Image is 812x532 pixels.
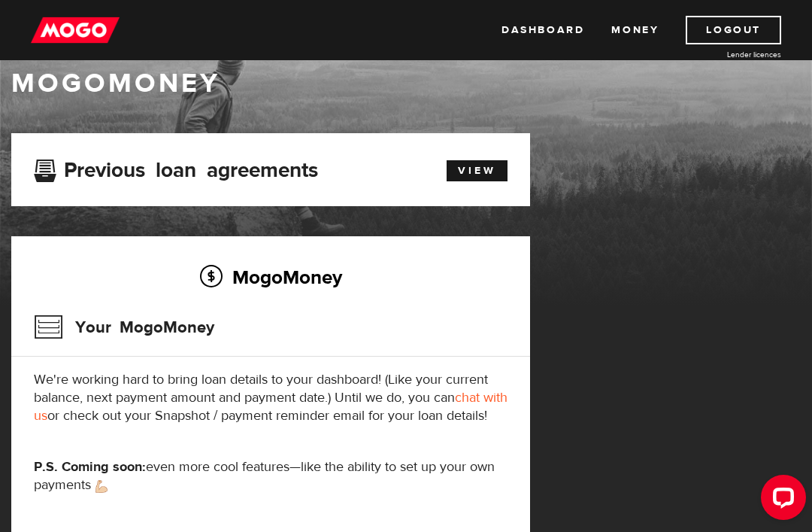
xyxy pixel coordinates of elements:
iframe: LiveChat chat widget [749,469,812,532]
h2: MogoMoney [34,261,507,293]
h1: MogoMoney [11,68,801,99]
p: We're working hard to bring loan details to your dashboard! (Like your current balance, next paym... [34,371,507,425]
p: even more cool features—like the ability to set up your own payments [34,458,507,494]
a: View [447,160,507,181]
a: Logout [686,16,781,44]
a: Lender licences [668,49,781,60]
img: mogo_logo-11ee424be714fa7cbb0f0f49df9e16ec.png [31,16,120,44]
a: chat with us [34,389,507,424]
strong: P.S. Coming soon: [34,458,146,476]
a: Dashboard [501,16,584,44]
h3: Previous loan agreements [34,158,318,178]
a: Money [611,16,659,44]
h3: Your MogoMoney [34,308,214,347]
img: strong arm emoji [95,480,108,493]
